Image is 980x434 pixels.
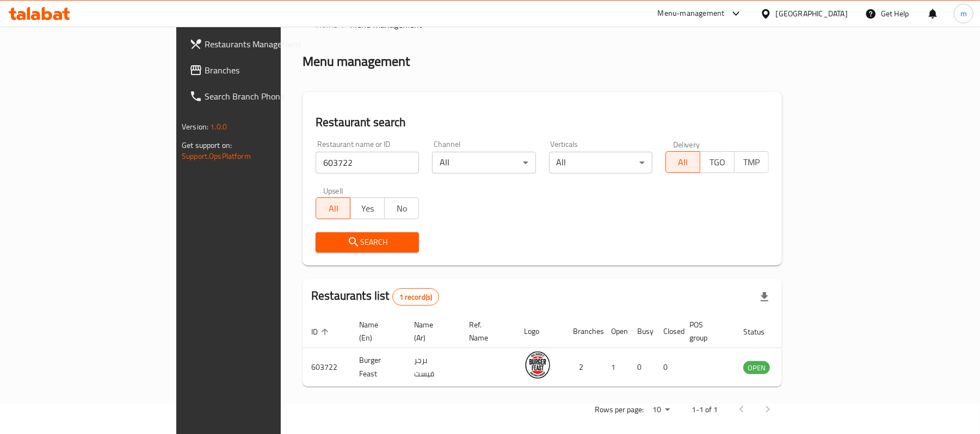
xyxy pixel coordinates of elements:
[655,315,681,348] th: Closed
[628,315,655,348] th: Busy
[350,348,405,387] td: Burger Feast
[205,38,331,51] span: Restaurants Management
[673,140,700,148] label: Delivery
[602,315,628,348] th: Open
[960,8,967,20] span: m
[316,232,419,252] button: Search
[205,90,331,103] span: Search Branch Phone
[469,318,502,344] span: Ref. Name
[655,348,681,387] td: 0
[316,114,769,131] h2: Restaurant search
[743,325,779,338] span: Status
[432,152,535,173] div: All
[320,201,346,216] span: All
[595,403,644,417] p: Rows per page:
[350,197,385,219] button: Yes
[342,18,346,31] li: /
[628,348,655,387] td: 0
[734,151,769,173] button: TMP
[181,31,340,57] a: Restaurants Management
[181,57,340,83] a: Branches
[524,351,551,379] img: Burger Feast
[316,197,350,219] button: All
[303,315,829,387] table: enhanced table
[182,138,232,152] span: Get support on:
[648,402,674,418] div: Rows per page:
[311,325,332,338] span: ID
[739,154,765,170] span: TMP
[393,292,439,302] span: 1 record(s)
[303,53,410,70] h2: Menu management
[692,403,718,417] p: 1-1 of 1
[564,348,602,387] td: 2
[665,151,700,173] button: All
[316,152,419,173] input: Search for restaurant name or ID..
[549,152,652,173] div: All
[776,8,848,20] div: [GEOGRAPHIC_DATA]
[743,362,770,374] span: OPEN
[670,154,696,170] span: All
[182,120,208,134] span: Version:
[384,197,419,219] button: No
[181,83,340,109] a: Search Branch Phone
[658,7,725,20] div: Menu-management
[182,149,251,163] a: Support.OpsPlatform
[324,235,410,249] span: Search
[700,151,735,173] button: TGO
[743,361,770,374] div: OPEN
[355,201,380,216] span: Yes
[564,315,602,348] th: Branches
[311,288,439,306] h2: Restaurants list
[414,318,447,344] span: Name (Ar)
[323,187,343,194] label: Upsell
[359,318,392,344] span: Name (En)
[389,201,415,216] span: No
[205,64,331,77] span: Branches
[350,18,422,31] span: Menu management
[705,154,730,170] span: TGO
[689,318,722,344] span: POS group
[515,315,564,348] th: Logo
[210,120,227,134] span: 1.0.0
[751,284,778,310] div: Export file
[405,348,460,387] td: برجر فيست
[602,348,628,387] td: 1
